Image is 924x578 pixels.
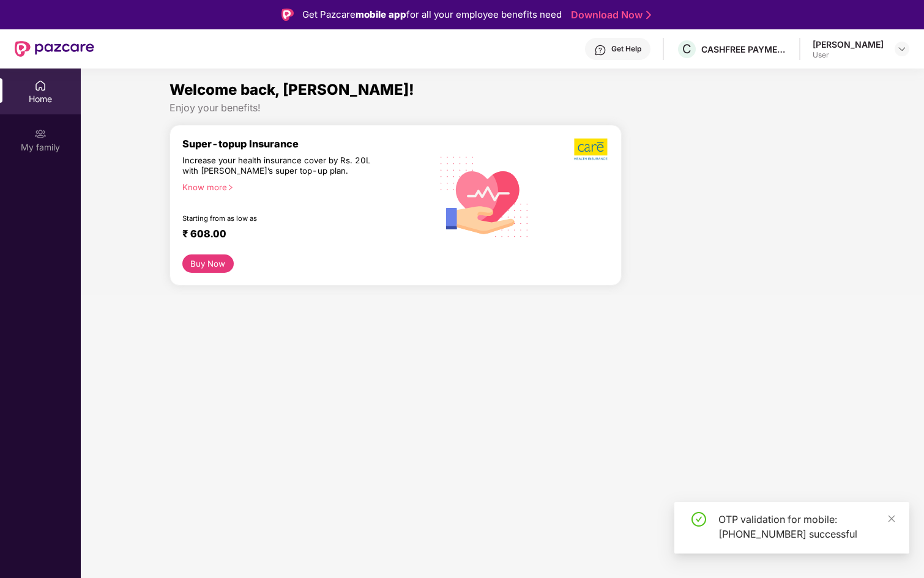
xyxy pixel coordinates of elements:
[170,81,414,98] span: Welcome back, [PERSON_NAME]!
[182,228,419,242] div: ₹ 608.00
[302,7,562,22] div: Get Pazcare for all your employee benefits need
[281,9,294,21] img: Logo
[182,182,424,191] div: Know more
[15,41,94,57] img: New Pazcare Logo
[182,214,379,223] div: Starting from as low as
[182,138,431,150] div: Super-topup Insurance
[356,9,406,20] strong: mobile app
[646,9,651,21] img: Stroke
[897,44,907,54] img: svg+xml;base64,PHN2ZyBpZD0iRHJvcGRvd24tMzJ4MzIiIHhtbG5zPSJodHRwOi8vd3d3LnczLm9yZy8yMDAwL3N2ZyIgd2...
[887,514,896,523] span: close
[682,42,691,56] span: C
[813,39,884,50] div: [PERSON_NAME]
[34,80,47,92] img: svg+xml;base64,PHN2ZyBpZD0iSG9tZSIgeG1sbnM9Imh0dHA6Ly93d3cudzMub3JnLzIwMDAvc3ZnIiB3aWR0aD0iMjAiIG...
[182,155,378,177] div: Increase your health insurance cover by Rs. 20L with [PERSON_NAME]’s super top-up plan.
[701,43,787,55] div: CASHFREE PAYMENTS INDIA PVT. LTD.
[691,512,706,527] span: check-circle
[170,102,835,114] div: Enjoy your benefits!
[611,44,641,54] div: Get Help
[813,50,884,60] div: User
[431,142,538,250] img: svg+xml;base64,PHN2ZyB4bWxucz0iaHR0cDovL3d3dy53My5vcmcvMjAwMC9zdmciIHhtbG5zOnhsaW5rPSJodHRwOi8vd3...
[574,138,609,161] img: b5dec4f62d2307b9de63beb79f102df3.png
[718,512,895,541] div: OTP validation for mobile: [PHONE_NUMBER] successful
[34,128,47,140] img: svg+xml;base64,PHN2ZyB3aWR0aD0iMjAiIGhlaWdodD0iMjAiIHZpZXdCb3g9IjAgMCAyMCAyMCIgZmlsbD0ibm9uZSIgeG...
[594,44,606,56] img: svg+xml;base64,PHN2ZyBpZD0iSGVscC0zMngzMiIgeG1sbnM9Imh0dHA6Ly93d3cudzMub3JnLzIwMDAvc3ZnIiB3aWR0aD...
[227,184,234,191] span: right
[182,254,234,273] button: Buy Now
[571,9,647,21] a: Download Now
